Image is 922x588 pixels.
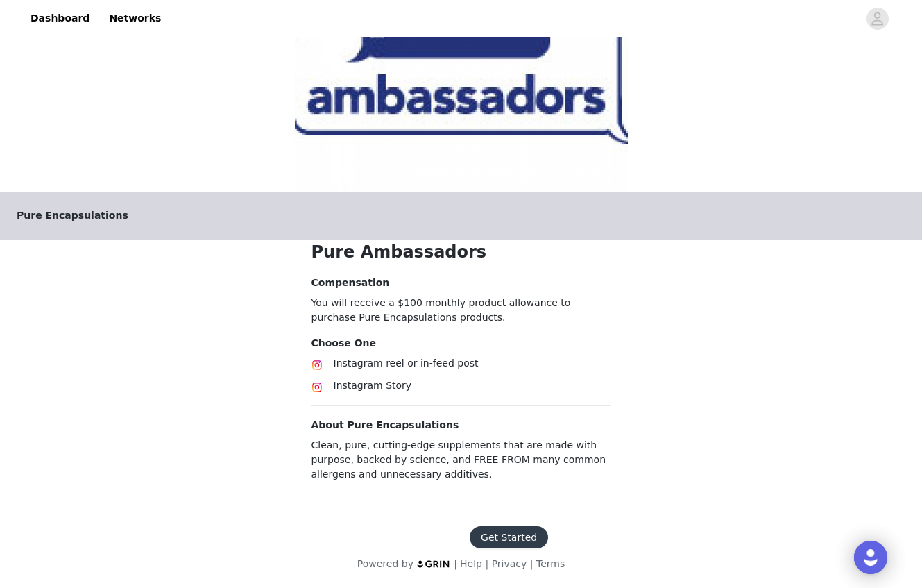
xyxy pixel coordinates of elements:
[492,558,527,569] a: Privacy
[470,526,548,548] button: Get Started
[311,296,611,325] p: You will receive a $100 monthly product allowance to purchase Pure Encapsulations products.
[101,3,169,34] a: Networks
[871,8,884,30] div: avatar
[334,358,479,369] span: Instagram reel or in-feed post
[311,240,611,264] h1: Pure Ambassadors
[311,336,611,351] h4: Choose One
[22,3,98,34] a: Dashboard
[357,558,413,569] span: Powered by
[311,360,323,371] img: Instagram Icon
[530,558,533,569] span: |
[334,380,412,391] span: Instagram Story
[311,382,323,393] img: Instagram Icon
[485,558,488,569] span: |
[416,560,451,569] img: logo
[454,558,457,569] span: |
[311,418,611,432] h4: About Pure Encapsulations
[854,541,887,574] div: Open Intercom Messenger
[311,276,611,290] h4: Compensation
[536,558,565,569] a: Terms
[17,208,128,223] span: Pure Encapsulations
[460,558,482,569] a: Help
[311,438,611,482] p: Clean, pure, cutting-edge supplements that are made with purpose, backed by science, and FREE FRO...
